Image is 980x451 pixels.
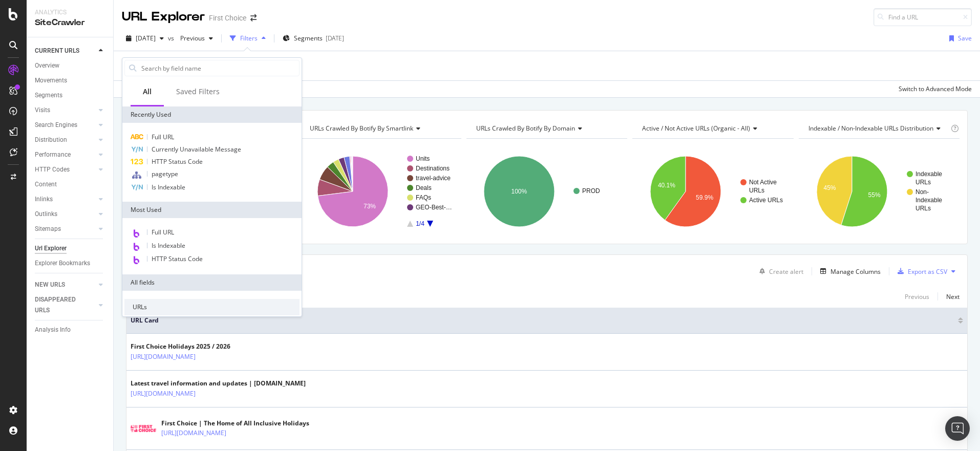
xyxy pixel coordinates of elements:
[35,243,106,254] a: Url Explorer
[131,342,240,351] div: First Choice Holidays 2025 / 2026
[35,164,70,175] div: HTTP Codes
[582,187,600,195] text: PROD
[240,34,258,42] div: Filters
[35,149,96,160] a: Performance
[140,60,299,76] input: Search by field name
[915,188,929,196] text: Non-
[122,274,302,291] div: All fields
[511,188,527,195] text: 100%
[830,267,881,276] div: Manage Columns
[209,13,246,23] div: First Choice
[131,352,196,362] a: [URL][DOMAIN_NAME]
[176,30,217,47] button: Previous
[640,120,784,137] h4: Active / Not Active URLs
[416,204,452,211] text: GEO-Best-…
[152,169,178,178] span: pagetype
[35,135,96,145] a: Distribution
[226,30,270,47] button: Filters
[143,87,152,97] div: All
[152,133,174,141] span: Full URL
[806,120,949,137] h4: Indexable / Non-Indexable URLs Distribution
[152,241,185,250] span: Is Indexable
[35,258,106,269] a: Explorer Bookmarks
[642,124,750,133] span: Active / Not Active URLs (organic - all)
[35,149,71,160] div: Performance
[131,389,196,399] a: [URL][DOMAIN_NAME]
[300,147,460,236] svg: A chart.
[161,428,226,438] a: [URL][DOMAIN_NAME]
[905,290,929,303] button: Previous
[416,194,431,201] text: FAQs
[310,124,413,133] span: URLs Crawled By Botify By smartlink
[816,265,881,277] button: Manage Columns
[915,197,942,204] text: Indexable
[35,8,105,17] div: Analytics
[279,30,348,47] button: Segments[DATE]
[35,105,50,116] div: Visits
[915,179,931,186] text: URLs
[749,197,783,204] text: Active URLs
[136,34,156,42] span: 2025 Aug. 25th
[476,124,575,133] span: URLs Crawled By Botify By domain
[35,120,96,131] a: Search Engines
[152,145,241,154] span: Currently Unavailable Message
[915,205,931,212] text: URLs
[35,105,96,116] a: Visits
[122,30,168,47] button: [DATE]
[945,416,970,441] div: Open Intercom Messenger
[35,164,96,175] a: HTTP Codes
[958,34,972,42] div: Save
[915,170,942,178] text: Indexable
[946,292,960,301] div: Next
[769,267,803,276] div: Create alert
[908,267,947,276] div: Export as CSV
[35,46,96,56] a: CURRENT URLS
[35,60,59,71] div: Overview
[308,120,452,137] h4: URLs Crawled By Botify By smartlink
[749,179,777,186] text: Not Active
[122,106,302,123] div: Recently Used
[35,294,96,316] a: DISAPPEARED URLS
[894,81,972,97] button: Switch to Advanced Mode
[799,147,961,236] svg: A chart.
[152,157,203,166] span: HTTP Status Code
[35,209,96,220] a: Outlinks
[35,179,57,190] div: Content
[35,209,57,220] div: Outlinks
[176,34,205,42] span: Previous
[474,120,618,137] h4: URLs Crawled By Botify By domain
[35,75,67,86] div: Movements
[35,46,79,56] div: CURRENT URLS
[35,179,106,190] a: Content
[152,254,203,263] span: HTTP Status Code
[122,202,302,218] div: Most Used
[176,87,220,97] div: Saved Filters
[35,120,77,131] div: Search Engines
[35,280,65,290] div: NEW URLS
[364,203,376,210] text: 73%
[466,147,627,236] svg: A chart.
[294,34,323,42] span: Segments
[416,220,425,227] text: 1/4
[124,299,300,315] div: URLs
[874,8,972,26] input: Find a URL
[35,194,96,205] a: Inlinks
[35,194,53,205] div: Inlinks
[35,17,105,29] div: SiteCrawler
[35,60,106,71] a: Overview
[632,147,794,236] svg: A chart.
[868,191,880,199] text: 55%
[131,425,156,432] img: main image
[131,316,955,325] span: URL Card
[808,124,933,133] span: Indexable / Non-Indexable URLs distribution
[168,34,176,42] span: vs
[35,325,71,335] div: Analysis Info
[250,14,257,22] div: arrow-right-arrow-left
[416,165,450,172] text: Destinations
[35,90,106,101] a: Segments
[416,155,430,162] text: Units
[755,263,803,280] button: Create alert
